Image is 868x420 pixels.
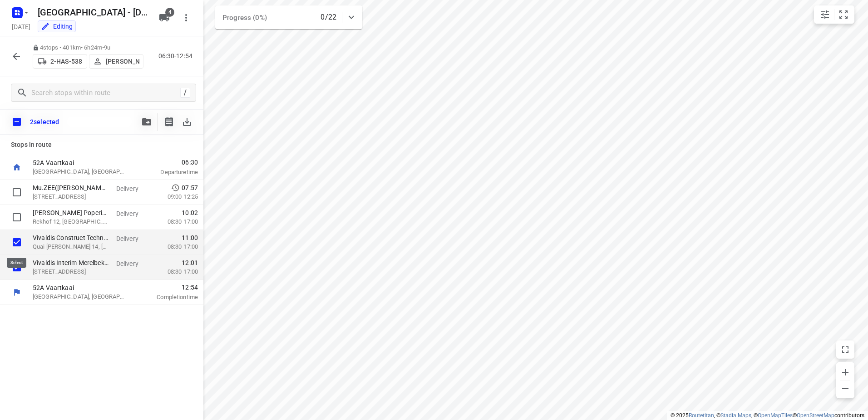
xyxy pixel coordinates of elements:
[33,44,143,52] p: 4 stops • 401km • 6h24m
[8,21,34,32] h5: Project date
[41,22,73,31] div: You are currently in edit mode.
[30,118,59,125] p: 2 selected
[8,258,26,276] span: Select
[153,242,198,251] p: 08:30-17:00
[33,283,127,292] p: 52A Vaartkaai
[215,5,362,29] div: Progress (0%)0/22
[116,219,121,225] span: —
[33,167,127,176] p: [GEOGRAPHIC_DATA], [GEOGRAPHIC_DATA]
[834,5,853,24] button: Fit zoom
[321,12,336,23] p: 0/22
[33,192,109,201] p: [STREET_ADDRESS]
[116,184,150,193] p: Delivery
[33,54,87,69] button: 2-HAS-538
[33,292,127,301] p: [GEOGRAPHIC_DATA], [GEOGRAPHIC_DATA]
[155,9,173,27] button: 4
[689,412,714,419] a: Routetitan
[102,44,104,51] span: •
[171,183,180,192] svg: Early
[104,44,110,51] span: 9u
[797,412,834,419] a: OpenStreetMap
[138,168,198,177] p: Departure time
[8,183,26,201] span: Select
[33,158,127,167] p: 52A Vaartkaai
[816,5,834,24] button: Map settings
[222,14,267,22] span: Progress (0%)
[153,192,198,201] p: 09:00-12:25
[116,269,121,275] span: —
[138,283,198,292] span: 12:54
[33,233,109,242] p: Vivaldis Construct Technics Tournai([PERSON_NAME])
[182,183,198,192] span: 07:57
[33,258,109,267] p: Vivaldis Interim Merelbeke([PERSON_NAME])
[34,5,152,20] h5: Rename
[671,412,864,419] li: © 2025 , © , © © contributors
[116,259,150,268] p: Delivery
[758,412,793,419] a: OpenMapTiles
[89,54,143,69] button: [PERSON_NAME]
[138,293,198,302] p: Completion time
[116,244,121,250] span: —
[814,5,854,24] div: small contained button group
[153,267,198,276] p: 08:30-17:00
[33,208,109,217] p: Vivaldis Poperinge(Régis Birgel)
[33,242,109,251] p: Quai [PERSON_NAME] 14, [GEOGRAPHIC_DATA]
[720,412,751,419] a: Stadia Maps
[33,183,109,192] p: Mu.ZEE(Christine Van Daele)
[33,267,109,276] p: Zwijnaardsesteenweg 6, Merelbeke-melle
[106,58,139,65] p: [PERSON_NAME]
[138,158,198,167] span: 06:30
[116,194,121,200] span: —
[116,209,150,218] p: Delivery
[153,217,198,226] p: 08:30-17:00
[180,88,190,98] div: /
[116,234,150,243] p: Delivery
[165,8,174,17] span: 4
[8,208,26,226] span: Select
[50,58,82,65] p: 2-HAS-538
[182,208,198,217] span: 10:02
[158,51,196,61] p: 06:30-12:54
[178,113,196,131] span: Download stops
[182,233,198,242] span: 11:00
[177,9,195,27] button: More
[31,86,180,100] input: Search stops within route
[182,258,198,267] span: 12:01
[160,113,178,131] button: Print shipping labels
[11,140,192,150] p: Stops in route
[33,217,109,226] p: Rekhof 12, [GEOGRAPHIC_DATA]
